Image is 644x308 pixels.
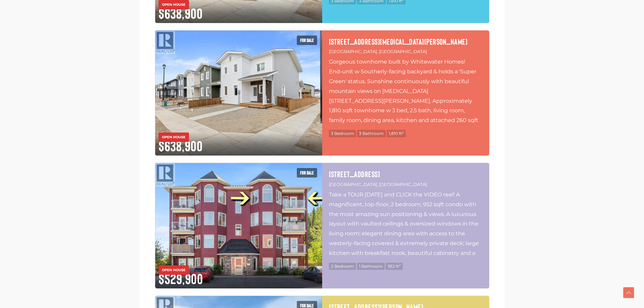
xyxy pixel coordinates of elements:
span: Open House [159,133,189,142]
span: 2 Bedroom [329,263,356,270]
span: 952 ft [386,263,403,270]
a: [STREET_ADDRESS] [329,170,482,179]
p: Take a TOUR [DATE] and CLICK the VIDEO reel! A magnificent, top-floor, 2 bedroom, 952 sqft condo ... [329,190,482,258]
p: Gorgeous townhome built by Whitewater Homes! End-unit w Southerly-facing backyard & holds a 'Supe... [329,57,482,125]
p: [GEOGRAPHIC_DATA], [GEOGRAPHIC_DATA] [329,181,482,188]
sup: 2 [402,131,404,134]
sup: 2 [399,263,401,267]
div: $529,900 [155,265,322,288]
a: [STREET_ADDRESS][MEDICAL_DATA][PERSON_NAME] [329,37,482,46]
p: [GEOGRAPHIC_DATA], [GEOGRAPHIC_DATA] [329,48,482,55]
img: 214 WITCH HAZEL DRIVE, Whitehorse, Yukon [155,30,322,156]
span: Open House [159,265,189,275]
span: For sale [297,168,317,177]
div: $638,900 [155,133,322,156]
img: 208-6100 6TH AVENUE, Whitehorse, Yukon [155,163,322,288]
span: 3 Bedroom [329,130,356,137]
span: For sale [297,35,317,45]
span: 1,810 ft [387,130,406,137]
span: 3 Bathroom [357,130,386,137]
span: 1 Bathroom [357,263,385,270]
